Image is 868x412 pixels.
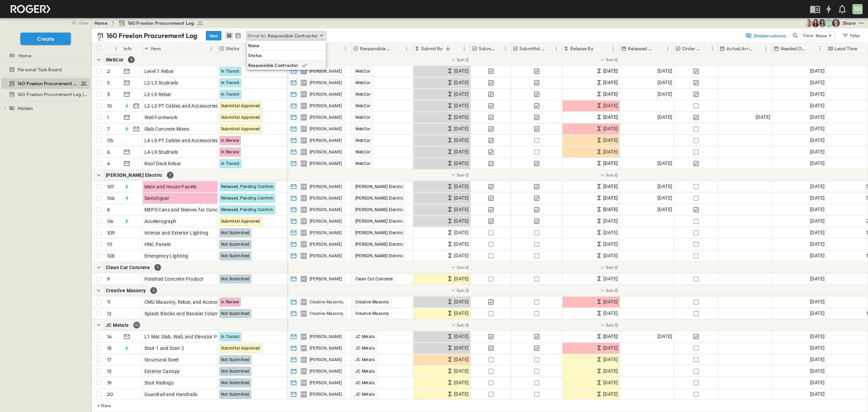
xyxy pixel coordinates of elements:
span: [DATE] [810,333,825,340]
span: [DATE] [603,136,618,144]
span: WebCor [355,138,371,143]
button: Sort [656,45,664,52]
span: [PERSON_NAME] Electric [355,184,403,189]
a: 160 Freelon Procurement Log [1,79,88,88]
span: [DATE] [603,217,618,225]
a: Personal Task Board [1,65,88,74]
button: Sort [395,45,402,52]
span: [DATE] [657,194,672,202]
span: [DATE] [454,160,469,167]
span: DB [301,186,306,187]
div: 160 Freelon Procurement Log (Copy)test [1,89,90,100]
button: Sort [547,45,554,52]
button: Sort [496,45,504,52]
p: 5 [107,79,110,86]
span: Creative Masonry, [310,311,344,316]
span: Not Submitted [221,254,250,258]
span: In Transit [221,161,240,166]
span: [DATE] [454,102,469,110]
p: Released Date [628,45,655,52]
span: [PERSON_NAME] [310,69,342,74]
span: [DATE] [454,113,469,121]
div: Filter [842,32,861,39]
span: 160 Freelon Procurement Log [18,80,78,87]
p: Order Confirmed? [682,45,702,52]
button: Menu [112,44,120,53]
span: MEPS Cans and Sleeves for Concrete Slab Penetrations [144,206,267,213]
span: [DATE] [810,229,825,237]
span: [DATE] [810,194,825,202]
div: Info [124,39,132,58]
span: WebCor [355,127,371,131]
span: [DATE] [810,298,825,306]
span: Creative Masonry, [310,299,344,305]
span: ER [301,129,306,129]
span: [DATE] [810,275,825,283]
button: SH [852,3,863,15]
p: 4 [107,160,110,167]
span: [DATE] [657,79,672,87]
span: In Review [221,300,239,304]
span: [DATE] [603,148,618,156]
span: [DATE] [657,333,672,340]
span: [DATE] [454,206,469,213]
p: 9 [107,276,110,282]
span: [DATE] [603,160,618,167]
span: [DATE] [657,160,672,167]
span: Personal Task Board [18,66,62,73]
p: 12 [107,310,112,317]
span: [DATE] [810,310,825,317]
button: Menu [402,44,411,53]
p: Responsible Contractor [360,45,394,52]
button: Filter [839,31,863,40]
span: [PERSON_NAME] [310,149,342,155]
span: 0 [615,287,618,294]
span: [PERSON_NAME] [310,207,342,212]
span: [DATE] [454,67,469,75]
span: Submittal Approved [221,104,260,108]
span: [DATE] [454,136,469,144]
span: WebCor [355,80,371,85]
img: Fabiola Canchola (fcanchola@cahill-sf.com) [818,19,826,27]
button: 2hidden columns [741,31,790,40]
a: Home [94,20,107,26]
span: [PERSON_NAME] [310,103,342,109]
span: [DATE] [810,183,825,190]
span: Accelerograph [144,218,177,225]
span: WebCor [355,115,371,120]
span: [DATE] [810,90,825,98]
button: New [206,31,221,40]
span: [PERSON_NAME] [310,80,342,86]
span: HNC Panels [144,241,171,248]
button: test [857,19,865,27]
nav: breadcrumbs [94,20,208,26]
span: Wall Formwork [144,114,178,121]
div: table view [224,31,243,41]
span: Slab Concrete Mixes [144,126,190,132]
p: View: [803,32,814,39]
span: [PERSON_NAME] [310,161,342,166]
span: 0 [466,264,469,271]
button: Menu [609,44,617,53]
span: [DATE] [603,183,618,190]
span: [DATE] [454,298,469,306]
span: ER [301,152,306,152]
span: [DATE] [454,240,469,248]
span: [PERSON_NAME] [310,334,342,339]
p: Sum [457,264,465,270]
p: 3 [107,91,110,98]
div: SH [852,4,863,14]
img: Jared Salin (jsalin@cahill-sf.com) [832,19,840,27]
span: [PERSON_NAME] [310,230,342,236]
p: Sum [457,57,465,62]
span: [DATE] [657,113,672,121]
